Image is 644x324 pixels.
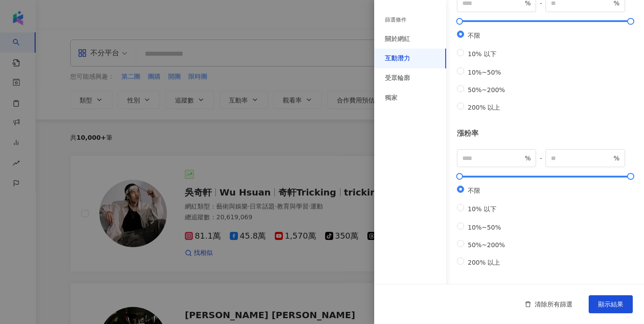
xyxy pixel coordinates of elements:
span: 顯示結果 [598,301,623,308]
span: 50%~200% [464,241,509,249]
span: 10% 以下 [464,50,500,58]
span: 不限 [464,187,484,194]
span: 清除所有篩選 [535,301,572,308]
span: % [525,153,531,163]
span: 200% 以上 [464,259,504,266]
span: 50%~200% [464,86,509,93]
button: 清除所有篩選 [516,295,581,313]
div: 互動潛力 [385,54,410,63]
span: 200% 以上 [464,104,504,111]
div: 關於網紅 [385,35,410,44]
span: 10% 以下 [464,205,500,213]
span: delete [525,301,531,307]
span: 不限 [464,32,484,39]
div: 漲粉率 [457,129,633,138]
button: 顯示結果 [589,295,633,313]
div: 篩選條件 [385,16,407,24]
span: % [613,153,619,163]
span: - [536,153,546,163]
div: 獨家 [385,93,398,102]
span: 10%~50% [464,224,505,231]
div: 受眾輪廓 [385,74,410,83]
span: 10%~50% [464,69,505,76]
